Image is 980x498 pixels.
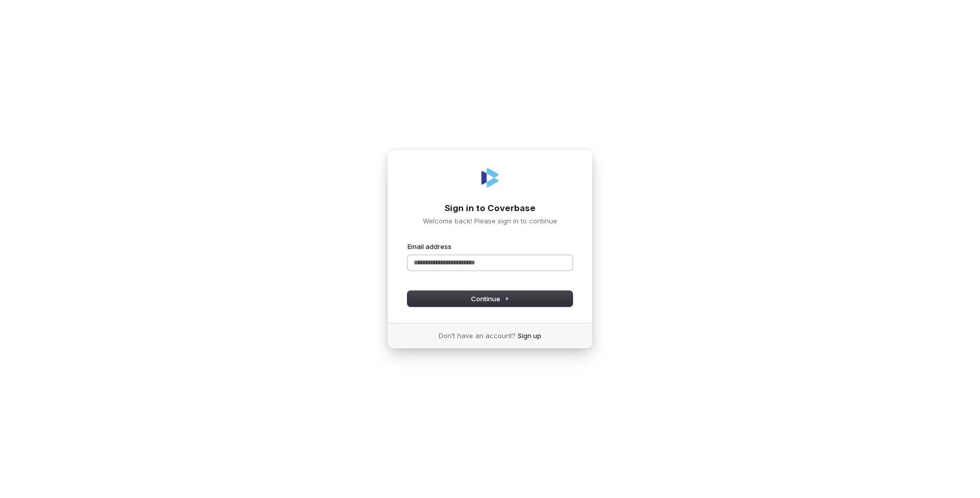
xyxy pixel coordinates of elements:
a: Sign up [518,331,541,340]
p: Welcome back! Please sign in to continue [407,216,573,225]
span: Continue [471,294,509,303]
img: Coverbase [478,165,502,190]
button: Continue [407,291,573,306]
span: Don’t have an account? [439,331,516,340]
label: Email address [407,242,452,251]
h1: Sign in to Coverbase [407,202,573,215]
